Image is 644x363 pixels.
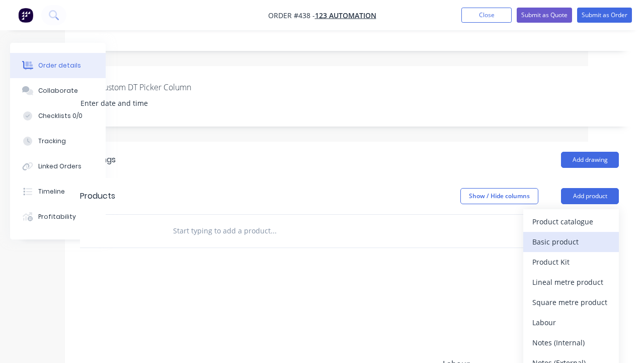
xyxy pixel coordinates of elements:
[73,96,199,111] input: Enter date and time
[38,137,66,146] div: Tracking
[18,8,33,23] img: Factory
[38,162,82,171] div: Linked Orders
[561,188,619,204] button: Add product
[10,204,106,229] button: Profitability
[268,11,315,20] span: Order #438 -
[10,78,106,103] button: Collaborate
[10,103,106,129] button: Checklists 0/0
[532,214,610,229] div: Product catalogue
[517,8,572,23] button: Submit as Quote
[80,81,206,93] label: New Custom DT Picker Column
[461,8,512,23] button: Close
[532,335,610,350] div: Notes (Internal)
[532,295,610,310] div: Square metre product
[10,129,106,154] button: Tracking
[532,234,610,249] div: Basic product
[80,190,115,202] div: Products
[532,255,610,269] div: Product Kit
[532,315,610,330] div: Labour
[38,61,81,70] div: Order details
[561,152,619,168] button: Add drawing
[315,11,376,20] a: 123 Automation
[173,221,374,241] input: Start typing to add a product...
[38,86,78,95] div: Collaborate
[38,187,65,196] div: Timeline
[577,8,632,23] button: Submit as Order
[460,188,538,204] button: Show / Hide columns
[38,212,76,221] div: Profitability
[10,53,106,78] button: Order details
[10,154,106,179] button: Linked Orders
[10,179,106,204] button: Timeline
[38,111,83,120] div: Checklists 0/0
[532,275,610,289] div: Lineal metre product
